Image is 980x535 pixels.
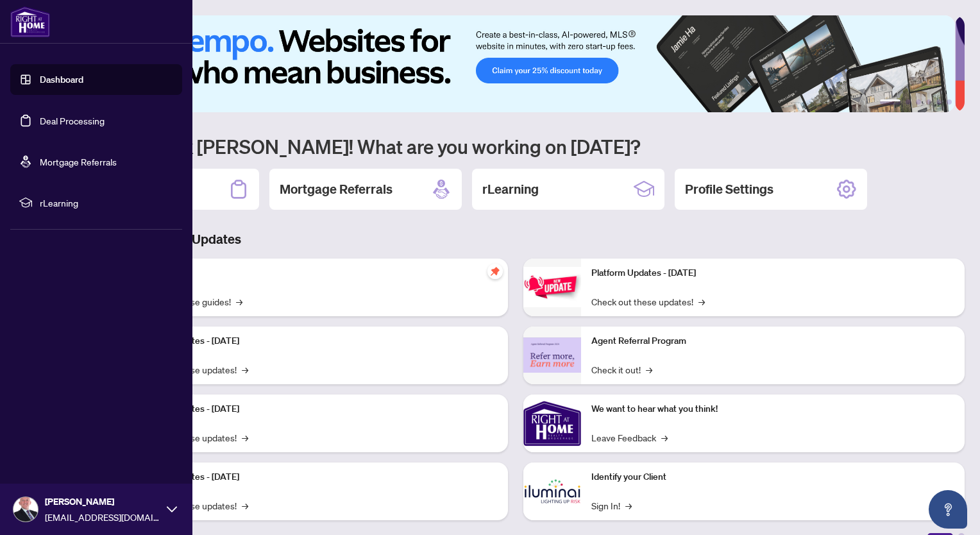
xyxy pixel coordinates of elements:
[523,463,581,520] img: Identify your Client
[947,99,952,105] button: 6
[40,156,117,167] a: Mortgage Referrals
[10,6,50,37] img: logo
[67,15,955,112] img: Slide 0
[280,180,393,198] h2: Mortgage Referrals
[591,402,954,416] p: We want to hear what you think!
[40,74,83,85] a: Dashboard
[591,334,954,348] p: Agent Referral Program
[591,362,652,377] a: Check it out!→
[916,99,921,105] button: 3
[523,337,581,373] img: Agent Referral Program
[67,230,965,248] h3: Brokerage & Industry Updates
[591,266,954,280] p: Platform Updates - [DATE]
[936,99,942,105] button: 5
[926,99,931,105] button: 4
[591,498,632,513] a: Sign In!→
[625,498,632,513] span: →
[591,294,705,309] a: Check out these updates!→
[591,470,954,484] p: Identify your Client
[242,362,248,377] span: →
[591,430,668,445] a: Leave Feedback→
[40,115,105,126] a: Deal Processing
[40,196,173,210] span: rLearning
[242,498,248,513] span: →
[45,495,160,509] span: [PERSON_NAME]
[685,180,773,198] h2: Profile Settings
[523,267,581,307] img: Platform Updates - June 23, 2025
[646,362,652,377] span: →
[45,510,160,524] span: [EMAIL_ADDRESS][DOMAIN_NAME]
[698,294,705,309] span: →
[67,134,965,158] h1: Welcome back [PERSON_NAME]! What are you working on [DATE]?
[135,266,498,280] p: Self-Help
[236,294,242,309] span: →
[135,402,498,416] p: Platform Updates - [DATE]
[661,430,668,445] span: →
[242,430,248,445] span: →
[929,490,967,529] button: Open asap
[906,99,911,105] button: 2
[487,264,503,279] span: pushpin
[135,334,498,348] p: Platform Updates - [DATE]
[482,180,539,198] h2: rLearning
[13,497,38,522] img: Profile Icon
[523,395,581,452] img: We want to hear what you think!
[135,470,498,484] p: Platform Updates - [DATE]
[880,99,900,105] button: 1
